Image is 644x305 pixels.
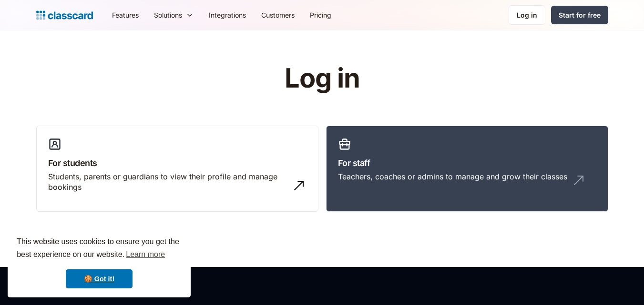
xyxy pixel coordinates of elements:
h3: For students [48,157,307,169]
a: Start for free [551,6,608,24]
a: home [36,9,93,22]
div: Solutions [154,10,182,20]
a: Features [104,4,146,26]
h3: For staff [338,157,596,169]
div: Log in [517,10,537,20]
a: Log in [509,5,545,25]
a: Customers [254,4,302,26]
a: For studentsStudents, parents or guardians to view their profile and manage bookings [36,126,318,212]
a: For staffTeachers, coaches or admins to manage and grow their classes [326,126,608,212]
span: This website uses cookies to ensure you get the best experience on our website. [17,236,182,262]
div: Students, parents or guardians to view their profile and manage bookings [48,171,287,193]
a: dismiss cookie message [66,269,133,288]
a: Integrations [201,4,254,26]
a: Pricing [302,4,339,26]
div: cookieconsent [8,227,191,297]
div: Start for free [559,10,601,20]
a: learn more about cookies [124,247,166,262]
div: Teachers, coaches or admins to manage and grow their classes [338,171,567,182]
div: Solutions [146,4,201,26]
h1: Log in [171,64,473,93]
